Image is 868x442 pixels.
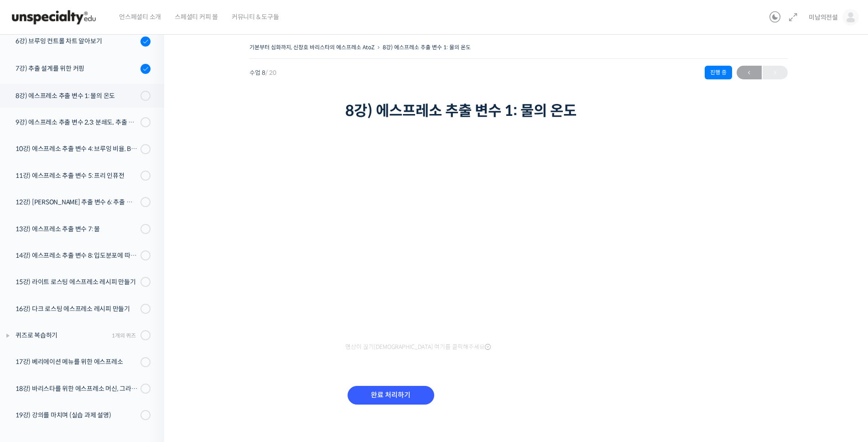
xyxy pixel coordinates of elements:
div: 12강) [PERSON_NAME] 추출 변수 6: 추출 압력 [16,197,138,207]
div: 18강) 바리스타를 위한 에스프레소 머신, 그라인더 선택 가이드라인 [16,384,138,394]
a: 설정 [118,289,175,312]
div: 7강) 추출 설계를 위한 커핑 [16,63,138,73]
h1: 8강) 에스프레소 추출 변수 1: 물의 온도 [345,102,692,120]
a: 대화 [60,289,118,312]
span: 홈 [29,303,34,310]
a: ←이전 [737,66,762,79]
div: 15강) 라이트 로스팅 에스프레소 레시피 만들기 [16,277,138,287]
span: ← [737,67,762,79]
span: / 20 [265,69,276,77]
div: 10강) 에스프레소 추출 변수 4: 브루잉 비율, Brew Ratio [16,144,138,154]
div: 14강) 에스프레소 추출 변수 8: 입도분포에 따른 향미 변화 [16,250,138,260]
div: 9강) 에스프레소 추출 변수 2,3: 분쇄도, 추출 시간 [16,117,138,127]
span: 수업 8 [249,70,276,76]
span: 미남의전설 [809,13,838,21]
div: 진행 중 [705,66,732,79]
div: 19강) 강의를 마치며 (실습 과제 설명) [16,410,138,420]
a: 8강) 에스프레소 추출 변수 1: 물의 온도 [383,44,471,51]
a: 홈 [3,289,60,312]
span: 설정 [141,303,152,310]
a: 기본부터 심화까지, 신창호 바리스타의 에스프레소 AtoZ [249,44,374,51]
div: 8강) 에스프레소 추출 변수 1: 물의 온도 [16,91,138,101]
div: 11강) 에스프레소 추출 변수 5: 프리 인퓨전 [16,171,138,181]
div: 13강) 에스프레소 추출 변수 7: 물 [16,224,138,234]
div: 17강) 베리에이션 메뉴를 위한 에스프레소 [16,357,138,367]
div: 16강) 다크 로스팅 에스프레소 레시피 만들기 [16,304,138,314]
span: 대화 [83,303,94,311]
input: 완료 처리하기 [348,386,434,405]
span: 영상이 끊기[DEMOGRAPHIC_DATA] 여기를 클릭해주세요 [345,343,491,351]
div: 퀴즈로 복습하기 [16,330,109,340]
div: 6강) 브루잉 컨트롤 차트 알아보기 [16,36,138,46]
div: 1개의 퀴즈 [112,331,136,340]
